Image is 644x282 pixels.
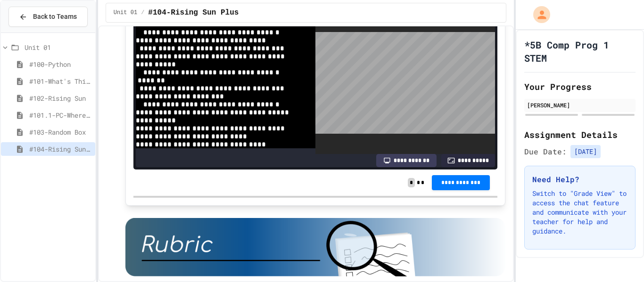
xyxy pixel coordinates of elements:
span: Unit 01 [25,42,91,52]
div: [PERSON_NAME] [527,101,633,109]
span: #104-Rising Sun Plus [148,7,239,18]
h2: Your Progress [524,80,636,93]
span: #101-What's This ?? [29,76,91,86]
span: #104-Rising Sun Plus [29,144,91,154]
span: #102-Rising Sun [29,93,91,103]
span: Unit 01 [114,9,137,16]
span: #101.1-PC-Where am I? [29,110,91,120]
h2: Assignment Details [524,128,636,141]
h3: Need Help? [532,174,627,185]
div: My Account [523,4,553,25]
span: / [141,9,144,16]
span: [DATE] [570,145,601,158]
h1: *5B Comp Prog 1 STEM [524,38,636,64]
p: Switch to "Grade View" to access the chat feature and communicate with your teacher for help and ... [532,189,627,236]
span: #103-Random Box [29,127,91,137]
span: #100-Python [29,59,91,69]
span: Back to Teams [33,12,77,22]
span: Due Date: [524,146,567,157]
button: Back to Teams [8,7,88,27]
